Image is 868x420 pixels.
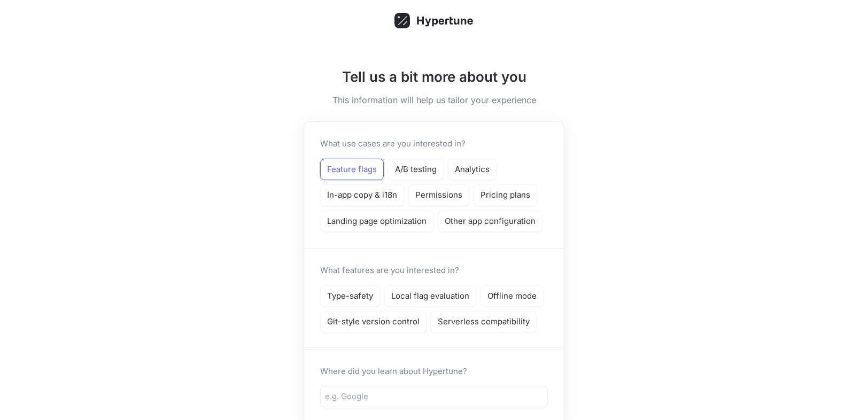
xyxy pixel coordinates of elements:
[395,164,437,176] p: A/B testing
[415,189,462,201] p: Permissions
[304,94,564,106] h5: This information will help us tailor your experience
[327,215,427,228] p: Landing page optimization
[327,164,377,176] p: Feature flags
[320,138,466,150] p: What use cases are you interested in?
[325,391,543,403] input: e.g. Google
[327,316,420,328] p: Git-style version control
[438,316,530,328] p: Serverless compatibility
[327,290,373,302] p: Type-safety
[391,290,469,302] p: Local flag evaluation
[455,164,490,176] p: Analytics
[445,215,536,228] p: Other app configuration
[320,265,459,277] p: What features are you interested in?
[480,189,530,201] p: Pricing plans
[304,66,564,87] h1: Tell us a bit more about you
[487,290,537,302] p: Offline mode
[327,189,397,201] p: In-app copy & i18n
[320,365,548,378] p: Where did you learn about Hypertune?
